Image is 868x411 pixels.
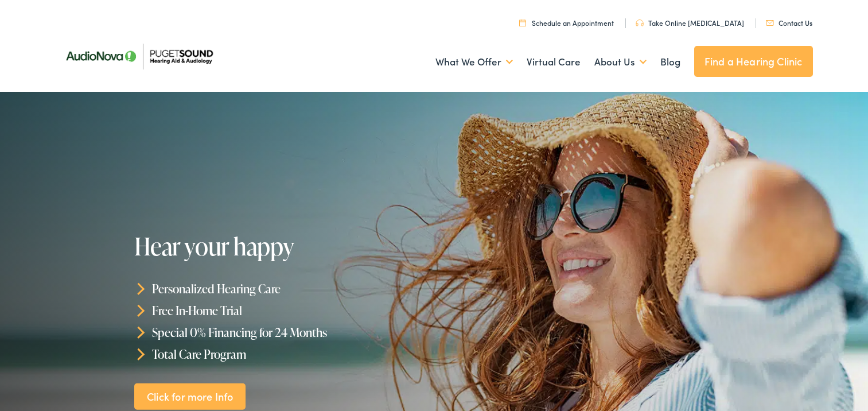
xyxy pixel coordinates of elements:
a: Find a Hearing Clinic [694,46,813,77]
li: Personalized Hearing Care [134,278,438,300]
img: utility icon [766,20,774,26]
img: utility icon [519,19,526,26]
a: Schedule an Appointment [519,18,614,28]
li: Free In-Home Trial [134,300,438,321]
a: About Us [594,41,647,83]
a: Take Online [MEDICAL_DATA] [636,18,744,28]
a: Contact Us [766,18,812,28]
a: Click for more Info [134,383,246,410]
li: Special 0% Financing for 24 Months [134,321,438,343]
h1: Hear your happy [134,233,438,259]
a: What We Offer [435,41,513,83]
a: Blog [660,41,680,83]
img: utility icon [636,20,644,26]
li: Total Care Program [134,343,438,365]
a: Virtual Care [527,41,581,83]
